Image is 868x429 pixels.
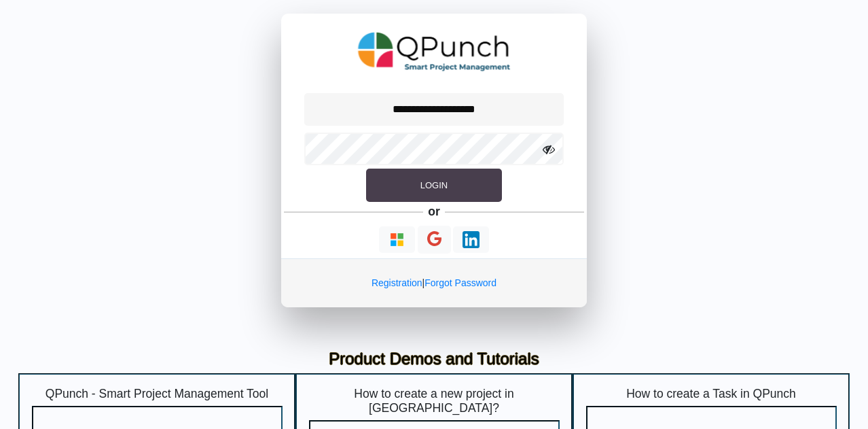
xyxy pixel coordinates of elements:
button: Continue With LinkedIn [453,226,489,253]
h5: or [426,202,443,221]
div: | [281,258,587,307]
span: Login [420,180,448,190]
button: Continue With Google [418,226,451,254]
h3: Product Demos and Tutorials [29,349,839,369]
button: Login [366,169,502,203]
img: Loading... [388,231,405,248]
button: Continue With Microsoft Azure [379,226,415,253]
img: QPunch [358,27,511,76]
img: Loading... [463,231,480,248]
h5: How to create a new project in [GEOGRAPHIC_DATA]? [309,387,560,415]
a: Registration [372,277,422,288]
h5: How to create a Task in QPunch [586,387,837,401]
h5: QPunch - Smart Project Management Tool [32,387,283,401]
a: Forgot Password [424,277,496,288]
